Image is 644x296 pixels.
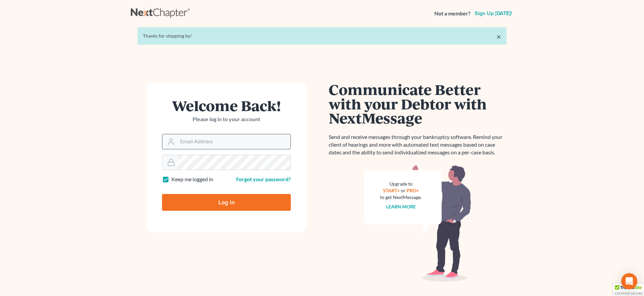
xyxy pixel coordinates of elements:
[407,188,419,193] a: PRO+
[329,82,506,125] h1: Communicate Better with your Debtor with NextMessage
[473,11,513,16] a: Sign up [DATE]!
[380,181,422,187] div: Upgrade to
[177,134,290,149] input: Email Address
[143,33,501,39] div: Thanks for stopping by!
[162,98,291,113] h1: Welcome Back!
[380,194,422,201] div: to get NextMessage.
[329,133,506,156] p: Send and receive messages through your bankruptcy software. Remind your client of hearings and mo...
[613,283,644,296] div: TrustedSite Certified
[496,33,501,41] a: ×
[162,194,291,211] input: Log In
[386,204,416,209] a: Learn more
[383,188,400,193] a: START+
[162,115,291,123] p: Please log in to your account
[434,10,471,17] strong: Not a member?
[364,164,471,282] img: nextmessage_bg-59042aed3d76b12b5cd301f8e5b87938c9018125f34e5fa2b7a6b67550977c72.svg
[621,273,637,289] div: Open Intercom Messenger
[401,188,406,193] span: or
[171,176,213,183] label: Keep me logged in
[236,176,291,182] a: Forgot your password?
